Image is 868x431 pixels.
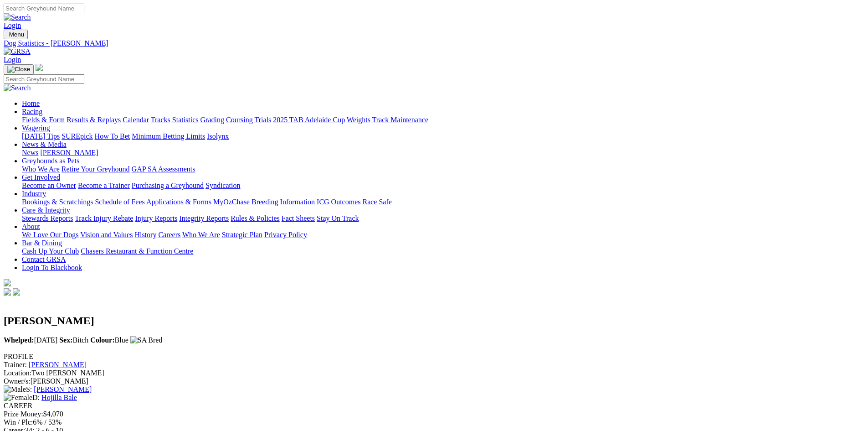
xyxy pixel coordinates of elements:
[4,385,26,394] img: Male
[4,39,864,47] a: Dog Statistics - [PERSON_NAME]
[22,206,70,214] a: Care & Integrity
[4,288,11,296] img: facebook.svg
[4,418,33,426] span: Win / Plc:
[4,336,34,344] b: Whelped:
[213,198,250,206] a: MyOzChase
[22,190,46,197] a: Industry
[200,116,224,124] a: Grading
[22,165,864,173] div: Greyhounds as Pets
[4,377,864,385] div: [PERSON_NAME]
[22,132,60,140] a: [DATE] Tips
[22,182,76,189] a: Become an Owner
[205,182,240,189] a: Syndication
[179,214,229,222] a: Integrity Reports
[4,315,864,327] h2: [PERSON_NAME]
[22,223,40,230] a: About
[22,165,60,173] a: Who We Are
[78,182,130,189] a: Become a Trainer
[4,377,31,385] span: Owner/s:
[59,336,72,344] b: Sex:
[123,116,149,124] a: Calendar
[226,116,253,124] a: Coursing
[22,247,79,255] a: Cash Up Your Club
[4,30,28,39] button: Toggle navigation
[4,47,31,56] img: GRSA
[7,66,30,73] img: Close
[22,231,78,239] a: We Love Our Dogs
[22,255,66,263] a: Contact GRSA
[273,116,345,124] a: 2025 TAB Adelaide Cup
[132,182,204,189] a: Purchasing a Greyhound
[29,361,87,369] a: [PERSON_NAME]
[135,214,177,222] a: Injury Reports
[22,149,864,157] div: News & Media
[252,198,315,206] a: Breeding Information
[62,132,92,140] a: SUREpick
[22,124,50,132] a: Wagering
[40,149,98,156] a: [PERSON_NAME]
[4,385,32,393] span: S:
[4,64,34,74] button: Toggle navigation
[81,247,193,255] a: Chasers Restaurant & Function Centre
[4,56,21,63] a: Login
[22,108,42,115] a: Racing
[4,394,40,401] span: D:
[158,231,180,239] a: Careers
[67,116,121,124] a: Results & Replays
[4,13,31,21] img: Search
[22,99,40,107] a: Home
[22,214,864,223] div: Care & Integrity
[372,116,428,124] a: Track Maintenance
[317,214,359,222] a: Stay On Track
[13,288,20,296] img: twitter.svg
[4,279,11,286] img: logo-grsa-white.png
[317,198,360,206] a: ICG Outcomes
[22,264,82,271] a: Login To Blackbook
[22,173,60,181] a: Get Involved
[34,385,92,393] a: [PERSON_NAME]
[36,64,43,71] img: logo-grsa-white.png
[4,369,31,377] span: Location:
[22,198,93,206] a: Bookings & Scratchings
[134,231,156,239] a: History
[207,132,229,140] a: Isolynx
[4,353,864,361] div: PROFILE
[22,198,864,206] div: Industry
[90,336,114,344] b: Colour:
[22,132,864,140] div: Wagering
[4,402,864,410] div: CAREER
[4,369,864,377] div: Two [PERSON_NAME]
[347,116,370,124] a: Weights
[146,198,211,206] a: Applications & Forms
[22,239,62,247] a: Bar & Dining
[4,418,864,426] div: 6% / 53%
[4,361,27,369] span: Trainer:
[22,157,79,165] a: Greyhounds as Pets
[282,214,315,222] a: Fact Sheets
[95,198,144,206] a: Schedule of Fees
[75,214,133,222] a: Track Injury Rebate
[4,410,43,418] span: Prize Money:
[90,336,128,344] span: Blue
[222,231,262,239] a: Strategic Plan
[362,198,391,206] a: Race Safe
[22,116,864,124] div: Racing
[4,21,21,29] a: Login
[151,116,170,124] a: Tracks
[80,231,133,239] a: Vision and Values
[182,231,220,239] a: Who We Are
[22,182,864,190] div: Get Involved
[4,84,31,92] img: Search
[132,165,195,173] a: GAP SA Assessments
[22,214,73,222] a: Stewards Reports
[41,394,77,401] a: Hojilla Bale
[4,410,864,418] div: $4,070
[95,132,130,140] a: How To Bet
[22,116,65,124] a: Fields & Form
[22,231,864,239] div: About
[264,231,307,239] a: Privacy Policy
[231,214,280,222] a: Rules & Policies
[22,149,38,156] a: News
[4,74,84,84] input: Search
[132,132,205,140] a: Minimum Betting Limits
